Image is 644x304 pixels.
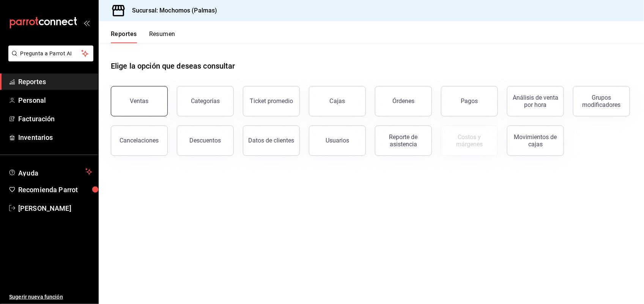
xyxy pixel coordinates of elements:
div: Movimientos de cajas [512,133,559,148]
button: Ticket promedio [243,86,300,116]
span: Pregunta a Parrot AI [20,50,82,58]
button: Grupos modificadores [573,86,630,116]
button: Análisis de venta por hora [507,86,564,116]
div: Ventas [130,97,149,105]
div: Pagos [461,97,478,105]
button: Reporte de asistencia [375,125,432,156]
div: Grupos modificadores [578,94,625,108]
div: Cancelaciones [120,137,159,144]
button: Descuentos [177,125,234,156]
button: Ventas [111,86,168,116]
div: Análisis de venta por hora [512,94,559,108]
span: Facturación [18,114,92,124]
a: Pregunta a Parrot AI [5,55,93,63]
div: Ticket promedio [250,97,293,105]
span: Ayuda [18,167,82,176]
button: Cancelaciones [111,125,168,156]
div: Descuentos [190,137,221,144]
h3: Sucursal: Mochomos (Palmas) [126,6,217,15]
span: [PERSON_NAME] [18,203,92,213]
button: Órdenes [375,86,432,116]
button: open_drawer_menu [83,20,90,26]
div: Categorías [191,97,220,105]
button: Pagos [441,86,498,116]
button: Resumen [149,30,175,43]
div: Datos de clientes [249,137,294,144]
span: Sugerir nueva función [9,293,92,301]
button: Movimientos de cajas [507,125,564,156]
div: Usuarios [326,137,349,144]
div: Costos y márgenes [446,133,493,148]
span: Inventarios [18,132,92,143]
h1: Elige la opción que deseas consultar [111,60,235,72]
button: Contrata inventarios para ver este reporte [441,125,498,156]
div: navigation tabs [111,30,175,43]
button: Reportes [111,30,137,43]
span: Recomienda Parrot [18,185,92,195]
div: Cajas [330,97,345,106]
button: Usuarios [309,125,366,156]
div: Órdenes [392,97,414,105]
button: Pregunta a Parrot AI [8,45,93,61]
button: Categorías [177,86,234,116]
span: Personal [18,95,92,105]
span: Reportes [18,77,92,87]
a: Cajas [309,86,366,116]
button: Datos de clientes [243,125,300,156]
div: Reporte de asistencia [380,133,427,148]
